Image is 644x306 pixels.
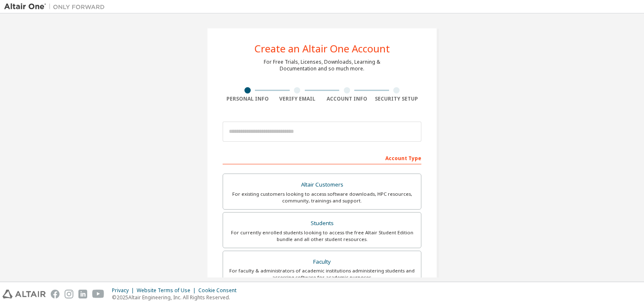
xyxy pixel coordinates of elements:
img: altair_logo.svg [3,290,46,298]
div: Account Info [322,96,372,102]
div: Faculty [228,256,416,268]
img: instagram.svg [65,290,73,298]
div: Personal Info [223,96,273,102]
div: Students [228,218,416,229]
img: linkedin.svg [78,290,87,298]
div: For faculty & administrators of academic institutions administering students and accessing softwa... [228,267,416,281]
div: Website Terms of Use [137,287,198,294]
div: Cookie Consent [198,287,241,294]
div: Altair Customers [228,179,416,191]
div: For existing customers looking to access software downloads, HPC resources, community, trainings ... [228,191,416,204]
div: Security Setup [372,96,422,102]
div: Create an Altair One Account [254,44,390,54]
div: For Free Trials, Licenses, Downloads, Learning & Documentation and so much more. [264,59,380,72]
div: For currently enrolled students looking to access the free Altair Student Edition bundle and all ... [228,229,416,243]
div: Account Type [223,151,421,164]
img: facebook.svg [51,290,60,298]
p: © 2025 Altair Engineering, Inc. All Rights Reserved. [112,294,241,301]
img: Altair One [4,3,109,11]
div: Privacy [112,287,137,294]
img: youtube.svg [92,290,104,298]
div: Verify Email [273,96,322,102]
